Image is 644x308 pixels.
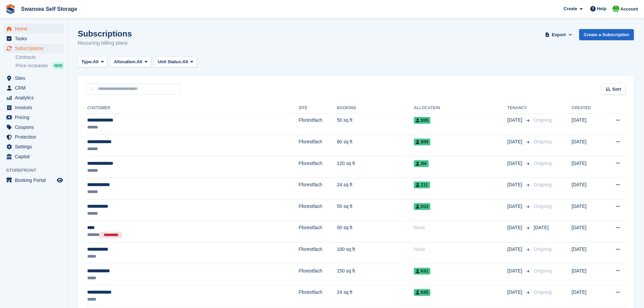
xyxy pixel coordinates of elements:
span: [DATE] [507,138,524,145]
span: Unit Status: [158,58,183,65]
td: [DATE] [572,199,603,221]
a: Create a Subscription [579,29,634,40]
span: Type: [81,58,93,65]
span: Z11 [414,182,430,188]
span: [DATE] [507,289,524,296]
span: D13 [414,203,430,210]
a: menu [3,152,64,161]
a: Swansea Self Storage [18,3,80,15]
span: I04 [414,160,429,167]
span: D05 [414,117,430,124]
td: 24 sq ft [337,285,413,307]
td: 24 sq ft [337,178,413,199]
a: menu [3,132,64,142]
span: Ongoing [534,246,552,252]
span: Allocation: [114,58,137,65]
span: [DATE] [507,267,524,275]
td: Fforestfach [299,113,337,135]
span: Ongoing [534,182,552,187]
td: [DATE] [572,264,603,285]
td: Fforestfach [299,199,337,221]
td: 150 sq ft [337,264,413,285]
span: Invoices [15,103,55,112]
td: [DATE] [572,156,603,178]
span: Help [597,5,606,12]
a: menu [3,122,64,132]
td: Fforestfach [299,221,337,242]
td: [DATE] [572,221,603,242]
span: Ongoing [534,139,552,144]
a: Preview store [56,176,64,184]
a: menu [3,175,64,185]
span: Tasks [15,34,55,43]
a: menu [3,34,64,43]
span: [DATE] [507,224,524,231]
span: B09 [414,139,430,145]
button: Export [544,29,574,40]
span: Sort [612,86,621,93]
span: K05 [414,289,430,296]
a: Price increases NEW [16,62,64,69]
button: Allocation: All [110,56,151,68]
td: [DATE] [572,285,603,307]
a: menu [3,83,64,93]
td: 80 sq ft [337,135,413,157]
button: Unit Status: All [154,56,197,68]
span: Protection [15,132,55,142]
td: Fforestfach [299,285,337,307]
span: [DATE] [507,246,524,253]
span: Analytics [15,93,55,102]
td: [DATE] [572,113,603,135]
span: [DATE] [507,117,524,124]
td: 50 sq ft [337,199,413,221]
th: Created [572,103,603,114]
th: Site [299,103,337,114]
td: Fforestfach [299,135,337,157]
a: menu [3,113,64,122]
span: Home [15,24,55,33]
td: 100 sq ft [337,242,413,264]
p: Recurring billing plans [78,39,132,47]
span: Ongoing [534,268,552,274]
span: Export [552,31,566,38]
span: Storefront [6,167,67,174]
td: Fforestfach [299,264,337,285]
th: Allocation [414,103,507,114]
a: menu [3,73,64,83]
span: Create [564,5,577,12]
div: NEW [53,62,64,69]
th: Booking [337,103,413,114]
h1: Subscriptions [78,29,132,38]
span: Booking Portal [15,175,55,185]
td: 50 sq ft [337,113,413,135]
span: Subscriptions [15,44,55,53]
a: menu [3,44,64,53]
span: Capital [15,152,55,161]
span: [DATE] [534,225,549,230]
th: Tenancy [507,103,531,114]
span: Settings [15,142,55,151]
span: Ongoing [534,204,552,209]
span: Ongoing [534,289,552,295]
td: Fforestfach [299,242,337,264]
td: 50 sq ft [337,221,413,242]
span: All [93,58,99,65]
span: CRM [15,83,55,93]
span: Account [620,6,638,13]
td: [DATE] [572,242,603,264]
span: Pricing [15,113,55,122]
td: [DATE] [572,178,603,199]
a: menu [3,103,64,112]
div: None [414,224,507,231]
span: K01 [414,268,430,275]
a: menu [3,24,64,33]
span: Coupons [15,122,55,132]
a: Contracts [16,54,64,61]
td: Fforestfach [299,178,337,199]
span: Sites [15,73,55,83]
img: stora-icon-8386f47178a22dfd0bd8f6a31ec36ba5ce8667c1dd55bd0f319d3a0aa187defe.svg [5,4,16,14]
td: [DATE] [572,135,603,157]
span: Ongoing [534,161,552,166]
span: Ongoing [534,117,552,123]
button: Type: All [78,56,108,68]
